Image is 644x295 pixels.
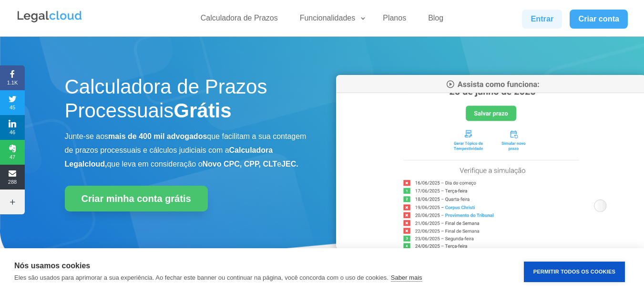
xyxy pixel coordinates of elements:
[174,99,231,122] strong: Grátis
[570,10,628,29] a: Criar conta
[16,10,83,24] img: Legalcloud Logo
[281,160,298,168] b: JEC.
[294,13,367,27] a: Funcionalidades
[524,262,625,282] button: Permitir Todos os Cookies
[203,160,277,168] b: Novo CPC, CPP, CLT
[422,13,449,27] a: Blog
[108,132,207,140] b: mais de 400 mil advogados
[14,262,90,270] strong: Nós usamos cookies
[65,146,273,168] b: Calculadora Legalcloud,
[522,10,562,29] a: Entrar
[65,186,208,211] a: Criar minha conta grátis
[195,13,284,27] a: Calculadora de Prazos
[14,274,388,281] p: Eles são usados para aprimorar a sua experiência. Ao fechar este banner ou continuar na página, v...
[65,75,308,128] h1: Calculadora de Prazos Processuais
[16,17,83,25] a: Logo da Legalcloud
[65,130,308,171] p: Junte-se aos que facilitam a sua contagem de prazos processuais e cálculos judiciais com a que le...
[391,274,422,282] a: Saber mais
[377,13,412,27] a: Planos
